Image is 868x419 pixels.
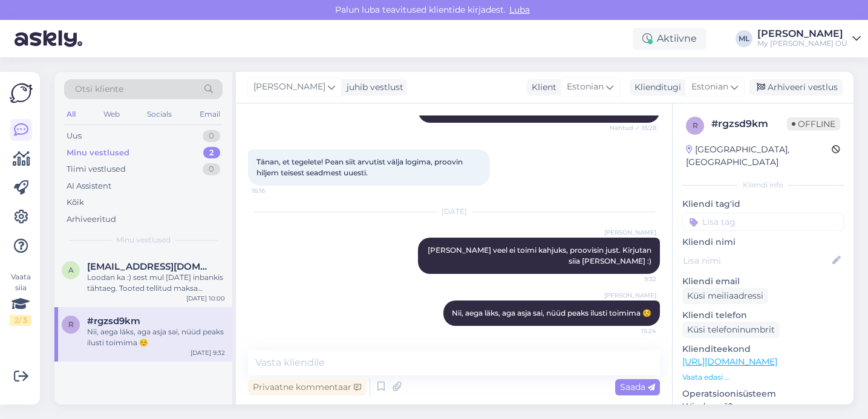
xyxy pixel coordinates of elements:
span: a [68,265,74,274]
span: Tänan, et tegelete! Pean siit arvutist välja logima, proovin hiljem teisest seadmest uuesti. [256,157,465,177]
div: Klienditugi [630,81,681,94]
div: Klient [527,81,556,94]
div: Küsi meiliaadressi [682,288,768,304]
span: Saada [620,382,655,392]
span: [PERSON_NAME] [604,228,656,237]
p: Windows 10 [682,400,844,413]
div: Nii, aega läks, aga asja sai, nüüd peaks ilusti toimima ☺️ [87,326,225,348]
div: My [PERSON_NAME] OÜ [757,39,847,48]
div: 0 [203,130,220,142]
div: 0 [203,163,220,175]
div: AI Assistent [67,180,111,192]
p: Operatsioonisüsteem [682,388,844,400]
div: Kliendi info [682,180,844,190]
img: Askly Logo [10,82,33,105]
input: Lisa tag [682,213,844,231]
div: Arhiveeritud [67,213,116,226]
div: Minu vestlused [67,147,129,159]
span: Estonian [691,80,728,94]
span: #rgzsd9km [87,316,140,326]
div: [DATE] [248,206,660,217]
div: Tiimi vestlused [67,163,126,175]
div: juhib vestlust [342,81,403,94]
span: [PERSON_NAME] [604,291,656,300]
div: Uus [67,130,82,142]
span: [PERSON_NAME] [253,80,325,94]
p: Kliendi telefon [682,309,844,322]
div: [DATE] 9:32 [191,348,225,357]
span: Luba [506,4,534,15]
div: Vaata siia [10,271,31,326]
span: [PERSON_NAME] veel ei toimi kahjuks, proovisin just. Kirjutan siia [PERSON_NAME] :) [428,245,653,265]
div: Arhiveeri vestlus [749,79,843,96]
div: All [64,106,78,122]
span: r [68,320,74,329]
div: [DATE] 10:00 [186,294,225,303]
span: 16:16 [252,186,297,195]
div: [PERSON_NAME] [757,29,847,39]
span: Minu vestlused [116,235,171,245]
div: Küsi telefoninumbrit [682,322,780,338]
p: Kliendi email [682,275,844,288]
span: r [693,121,698,130]
div: Kõik [67,197,84,209]
div: Web [101,106,122,122]
div: Privaatne kommentaar [248,379,366,395]
div: 2 [203,147,220,159]
p: Kliendi tag'id [682,198,844,210]
span: Otsi kliente [75,83,123,96]
div: # rgzsd9km [711,117,787,131]
a: [PERSON_NAME]My [PERSON_NAME] OÜ [757,29,861,48]
p: Kliendi nimi [682,236,844,248]
div: [GEOGRAPHIC_DATA], [GEOGRAPHIC_DATA] [686,143,832,169]
span: 9:32 [611,274,656,284]
span: annettesaar8@gmail.com [87,261,213,272]
span: Offline [787,117,840,131]
p: Klienditeekond [682,343,844,356]
a: [URL][DOMAIN_NAME] [682,356,777,367]
div: ML [736,30,752,47]
span: 15:24 [611,326,656,336]
div: Email [197,106,223,122]
span: Nähtud ✓ 15:28 [610,123,656,132]
input: Lisa nimi [683,254,830,267]
div: 2 / 3 [10,315,31,326]
div: Socials [145,106,174,122]
p: Vaata edasi ... [682,372,844,383]
div: Aktiivne [633,28,706,50]
span: Nii, aega läks, aga asja sai, nüüd peaks ilusti toimima ☺️ [452,308,651,317]
span: Estonian [567,80,604,94]
div: Loodan ka :) sest mul [DATE] inbankis tähtaeg. Tooted tellitud maksa järgmisel kuul [87,272,225,294]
